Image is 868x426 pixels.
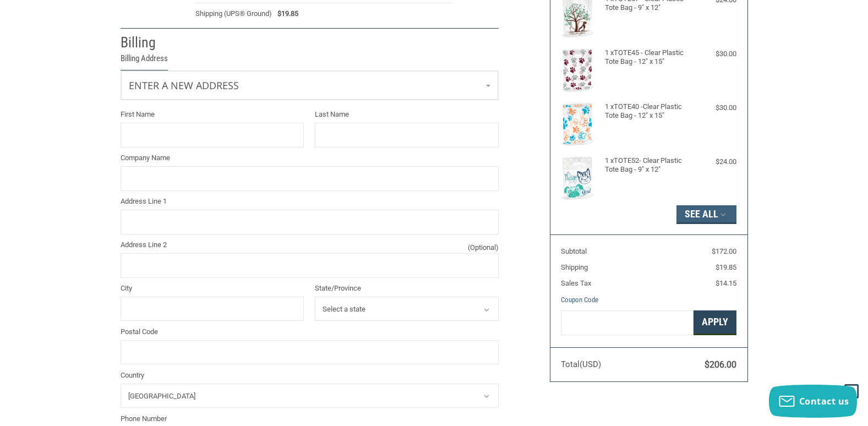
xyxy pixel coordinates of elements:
[315,283,499,294] label: State/Province
[121,152,499,163] label: Company Name
[561,359,601,369] span: Total (USD)
[676,205,736,224] button: See All
[121,196,499,207] label: Address Line 1
[315,109,499,120] label: Last Name
[605,48,690,67] h4: 1 x TOTE45 - Clear Plastic Tote Bag - 12" x 15"
[468,242,499,253] small: (Optional)
[561,296,598,304] a: Coupon Code
[799,395,849,407] span: Contact us
[121,34,185,52] h2: Billing
[705,359,736,370] span: $206.00
[769,385,857,418] button: Contact us
[605,102,690,121] h4: 1 x TOTE40 -Clear Plastic Tote Bag - 12" x 15"
[692,48,736,59] div: $30.00
[121,52,168,70] legend: Billing Address
[712,247,736,255] span: $172.00
[561,310,694,335] input: Gift Certificate or Coupon Code
[121,283,304,294] label: City
[605,156,690,174] h4: 1 x TOTE52- Clear Plastic Tote Bag - 9" x 12"
[716,263,736,271] span: $19.85
[561,247,587,255] span: Subtotal
[121,71,498,100] a: Enter or select a different address
[561,279,591,287] span: Sales Tax
[121,239,499,250] label: Address Line 2
[121,109,304,120] label: First Name
[121,326,499,337] label: Postal Code
[121,413,499,424] label: Phone Number
[121,370,499,381] label: Country
[716,279,736,287] span: $14.15
[272,8,298,19] span: $19.85
[694,310,736,335] button: Apply
[692,102,736,113] div: $30.00
[195,8,272,19] span: Shipping (UPS® Ground)
[129,79,239,92] span: Enter a new address
[692,156,736,167] div: $24.00
[561,263,588,271] span: Shipping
